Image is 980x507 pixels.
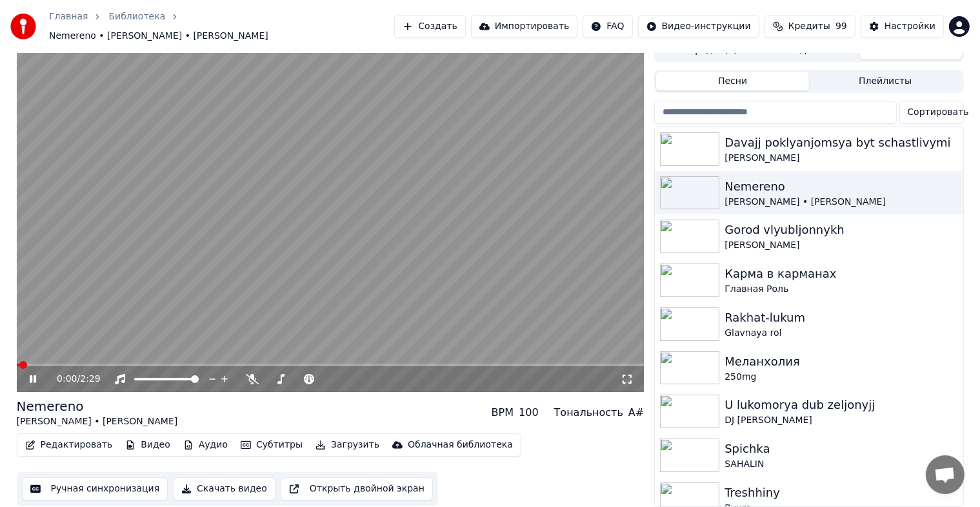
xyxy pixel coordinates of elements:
div: [PERSON_NAME] • [PERSON_NAME] [17,415,178,428]
div: Glavnaya rol [725,327,957,340]
div: Rakhat-lukum [725,309,957,327]
div: Тональность [554,405,623,420]
a: Библиотека [108,10,165,23]
a: Главная [49,10,88,23]
img: youka [10,14,36,39]
button: Открыть двойной экран [281,477,433,501]
div: Меланхолия [725,353,957,371]
span: Сортировать [908,106,969,119]
div: [PERSON_NAME] • [PERSON_NAME] [725,196,957,209]
div: Облачная библиотека [408,439,513,451]
button: FAQ [583,15,632,38]
div: SAHALIN [725,458,957,471]
nav: breadcrumb [49,10,394,43]
div: DJ [PERSON_NAME] [725,414,957,427]
div: Treshhiny [725,484,957,502]
span: Кредиты [788,20,830,33]
span: Nemereno • [PERSON_NAME] • [PERSON_NAME] [49,30,268,43]
button: Кредиты99 [765,15,855,38]
div: / [57,373,88,386]
button: Плейлисты [809,72,962,90]
button: Ручная синхронизация [22,477,168,501]
a: Открытый чат [926,455,965,494]
div: Davajj poklyanjomsya byt schastlivymi [725,134,957,152]
span: 99 [835,20,847,33]
span: 2:29 [80,373,100,386]
button: Субтитры [235,436,308,454]
div: [PERSON_NAME] [725,239,957,252]
div: 100 [519,405,539,420]
div: Gorod vlyubljonnykh [725,221,957,239]
div: BPM [492,405,514,420]
div: Карма в карманах [725,265,957,283]
div: A# [628,405,644,420]
div: 250mg [725,371,957,384]
div: Nemereno [725,178,957,196]
div: U lukomorya dub zeljonyjj [725,396,957,414]
button: Редактировать [20,436,118,454]
button: Импортировать [471,15,578,38]
div: Nemereno [17,397,178,415]
div: Главная Роль [725,283,957,296]
button: Настройки [861,15,944,38]
button: Видео [120,436,175,454]
button: Аудио [178,436,233,454]
div: Spichka [725,440,957,458]
button: Песни [656,72,809,90]
button: Скачать видео [173,477,275,501]
div: Настройки [885,20,935,33]
span: 0:00 [57,373,77,386]
div: [PERSON_NAME] [725,152,957,165]
button: Видео-инструкции [638,15,759,38]
button: Создать [394,15,465,38]
button: Загрузить [310,436,385,454]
